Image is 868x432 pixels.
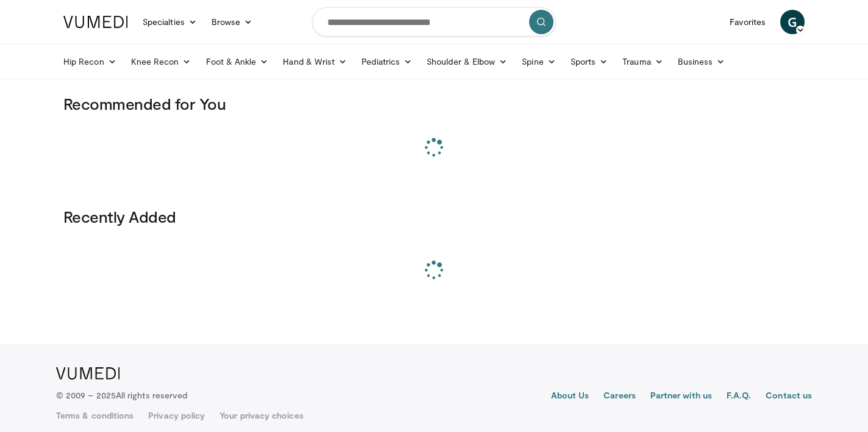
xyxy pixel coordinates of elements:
a: Knee Recon [124,49,199,74]
a: Careers [603,389,636,404]
a: Spine [514,49,563,74]
a: Trauma [615,49,671,74]
h3: Recommended for You [63,94,805,113]
img: VuMedi Logo [63,16,128,28]
a: F.A.Q. [727,389,751,404]
a: Sports [563,49,616,74]
a: Privacy policy [148,409,205,422]
a: Shoulder & Elbow [419,49,514,74]
a: Your privacy choices [219,409,303,422]
h3: Recently Added [63,207,805,226]
a: About Us [551,389,589,404]
a: G [780,10,805,34]
a: Contact us [766,389,812,404]
a: Hip Recon [56,49,124,74]
span: All rights reserved [116,390,187,400]
input: Search topics, interventions [312,7,556,37]
a: Terms & conditions [56,409,133,422]
a: Favorites [722,10,773,34]
a: Browse [204,10,260,34]
a: Partner with us [650,389,712,404]
a: Hand & Wrist [276,49,354,74]
a: Specialties [135,10,204,34]
a: Pediatrics [354,49,419,74]
a: Business [671,49,733,74]
img: VuMedi Logo [56,367,120,380]
p: © 2009 – 2025 [56,389,187,401]
a: Foot & Ankle [199,49,276,74]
